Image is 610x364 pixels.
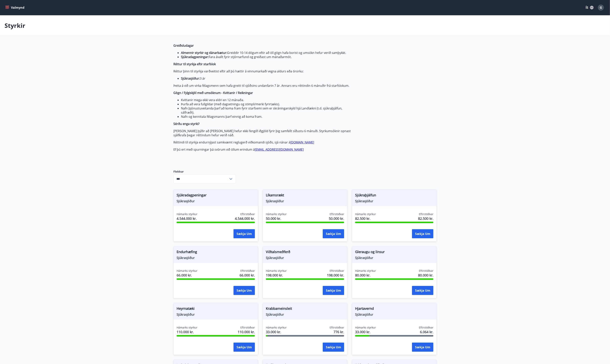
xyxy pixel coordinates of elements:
[355,329,376,334] span: 33.000 kr.
[177,199,255,203] span: Sjúkrasjóður
[323,286,344,295] button: Sækja um
[181,102,352,106] li: Þurfa að vera fullgildar (með dagsetningu og stimpli/merki fyrirtækis).
[355,256,433,260] span: Sjúkrasjóður
[173,62,216,66] strong: Réttur til styrkja eftir starfslok
[181,51,227,55] strong: Almennir styrkir og dánarbætur:
[181,76,200,81] strong: Sjúkrasjóður:
[240,212,255,216] span: Eftirstöðvar
[596,3,605,12] button: G
[266,193,344,199] span: Líkamsrækt
[177,312,255,317] span: Sjúkrasjóður
[266,216,287,221] span: 50.000 kr.
[329,216,344,221] span: 50.000 kr.
[173,91,253,95] strong: Gögn / Fylgiskjöl með umsóknum - Kvittanir / Reikningar
[177,249,255,256] span: Endurhæfing
[240,269,255,273] span: Eftirstöðvar
[235,216,255,221] span: 4.544.000 kr.
[327,273,344,278] span: 198.000 kr.
[418,216,433,221] span: 82.500 kr.
[173,43,194,48] strong: Greiðsludagar
[173,140,352,144] p: Réttindi til styrkja endurnýjast samkvæmt reglugerð viðkomandi sjóðs, sjá nánar á
[177,306,255,312] span: Heyrnatæki
[181,106,352,115] li: Nafn þjónustuveitanda þarf að koma fram fyrir starfsemi sem er skráningarskyld hjá Landlækni (t.d...
[173,122,199,126] strong: Sérðu enga styrki?
[266,256,344,260] span: Sjúkrasjóður
[173,84,352,88] p: Þetta á við um virka félagsmenn sem hafa greitt til sjóðsins undanfarin 7 ár. Annars eru réttindi...
[330,212,344,216] span: Eftirstöðvar
[238,329,255,334] span: 110.000 kr.
[181,55,209,59] strong: Sjúkradagpeningar:
[355,193,433,199] span: Sjúkraþjálfun
[5,21,25,30] p: Styrkir
[355,249,433,256] span: Gleraugu og linsur
[181,76,352,81] li: 3 ár
[355,269,376,273] span: Hámarks styrkur
[177,216,197,221] span: 4.544.000 kr.
[173,147,352,152] p: Ef þú ert með spurningar þá svörum við öllum erindum á
[355,306,433,312] span: Hjartavernd
[177,256,255,260] span: Sjúkrasjóður
[330,326,344,329] span: Eftirstöðvar
[355,273,376,278] span: 80.000 kr.
[234,343,255,352] button: Sækja um
[234,229,255,238] button: Sækja um
[330,269,344,273] span: Eftirstöðvar
[323,343,344,352] button: Sækja um
[355,199,433,203] span: Sjúkrasjóður
[266,273,287,278] span: 198.000 kr.
[412,343,433,352] button: Sækja um
[234,286,255,295] button: Sækja um
[177,329,197,334] span: 110.000 kr.
[181,98,352,102] li: Kvittanir mega ekki vera eldri en 12 mánaða.
[584,4,596,11] button: ÍS
[290,140,314,144] a: [DOMAIN_NAME]
[255,147,304,152] a: [EMAIL_ADDRESS][DOMAIN_NAME]
[173,69,352,73] p: Réttur þinn til styrkja varðveitist eftir að þú hættir á vinnumarkaði vegna aldurs eða örorku:
[355,216,376,221] span: 82.500 kr.
[240,273,255,278] span: 66.000 kr.
[323,229,344,238] button: Sækja um
[266,306,344,312] span: Krabbameinsleit
[181,55,352,59] li: Fara ávallt fyrir stjórnarfund og greiðast um mánaðarmót.
[420,329,433,334] span: 6.064 kr.
[266,212,287,216] span: Hámarks styrkur
[5,4,26,11] button: menu
[181,115,352,119] li: Nafn og kennitala félagsmanns þarf einnig að koma fram.
[177,212,197,216] span: Hámarks styrkur
[355,312,433,317] span: Sjúkrasjóður
[266,199,344,203] span: Sjúkrasjóður
[355,326,376,329] span: Hámarks styrkur
[600,5,602,10] span: G
[355,212,376,216] span: Hámarks styrkur
[419,326,433,329] span: Eftirstöðvar
[240,326,255,329] span: Eftirstöðvar
[181,51,352,55] li: Greiddir 10-14 dögum eftir að öll gögn hafa borist og umsókn hefur verið samþykkt.
[419,212,433,216] span: Eftirstöðvar
[412,229,433,238] button: Sækja um
[412,286,433,295] button: Sækja um
[419,269,433,273] span: Eftirstöðvar
[266,269,287,273] span: Hámarks styrkur
[266,326,287,329] span: Hámarks styrkur
[334,329,344,334] span: 776 kr.
[266,312,344,317] span: Sjúkrasjóður
[177,269,197,273] span: Hámarks styrkur
[173,129,352,137] p: [PERSON_NAME] þýðir að [PERSON_NAME] hefur ekki fengið iðgjöld fyrir þig samfellt síðustu 6 mánuð...
[177,273,197,278] span: 66.000 kr.
[266,249,344,256] span: Viðtalsmeðferð
[177,193,255,199] span: Sjúkradagpeningar
[418,273,433,278] span: 80.000 kr.
[177,326,197,329] span: Hámarks styrkur
[266,329,287,334] span: 33.000 kr.
[173,170,236,173] label: Flokkur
